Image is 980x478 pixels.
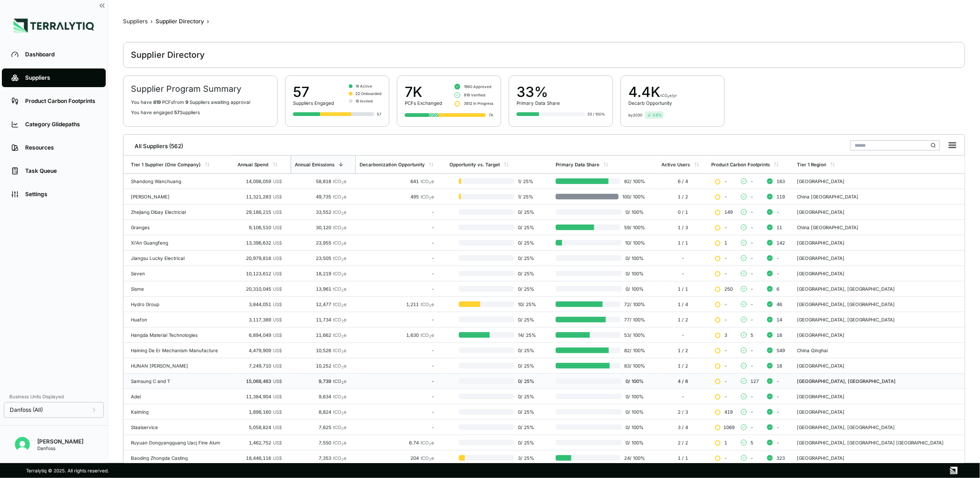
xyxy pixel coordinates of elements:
[429,181,431,185] sub: 2
[622,209,645,215] span: 0 / 100 %
[360,255,434,261] div: -
[333,317,347,322] span: tCO e
[10,406,43,414] span: Danfoss (All)
[750,255,753,261] span: -
[750,348,753,353] span: -
[724,317,727,322] span: -
[514,317,539,322] span: 0 / 25 %
[514,409,539,415] span: 0 / 25 %
[294,225,347,230] div: 30,120
[273,271,282,276] span: US$
[238,317,282,322] div: 3,117,389
[360,286,434,292] div: -
[25,191,96,198] div: Settings
[622,378,645,384] span: 0 / 100 %
[341,365,344,369] sub: 2
[131,83,270,95] h2: Supplier Program Summary
[333,301,347,307] span: tCO e
[662,378,704,384] div: 4 / 6
[724,348,727,353] span: -
[724,363,727,369] span: -
[360,317,434,322] div: -
[360,178,434,184] div: 641
[341,411,344,416] sub: 2
[355,83,372,89] span: 19 Active
[797,240,946,246] div: [GEOGRAPHIC_DATA]
[293,100,334,106] div: Suppliers Engaged
[622,424,645,430] span: 0 / 100 %
[295,162,334,167] div: Annual Emissions
[622,409,645,415] span: 0 / 100 %
[273,378,282,384] span: US$
[662,209,704,215] div: 0 / 1
[464,101,493,106] span: 3812 In Progress
[153,99,161,105] span: 819
[150,18,153,25] span: ›
[341,181,344,185] sub: 2
[185,99,188,105] span: 9
[797,255,946,261] div: [GEOGRAPHIC_DATA]
[131,394,230,399] div: Adel
[662,286,704,292] div: 1 / 1
[797,178,946,184] div: [GEOGRAPHIC_DATA]
[238,255,282,261] div: 20,979,818
[238,301,282,307] div: 3,844,051
[750,332,753,338] span: 5
[620,348,645,353] span: 82 / 100 %
[797,363,946,369] div: [GEOGRAPHIC_DATA]
[464,84,491,89] span: 1960 Approved
[797,209,946,215] div: [GEOGRAPHIC_DATA]
[750,301,753,307] span: -
[750,209,753,215] span: -
[514,255,539,261] span: 0 / 25 %
[294,271,347,276] div: 18,219
[776,271,779,276] span: -
[131,162,201,167] div: Tier 1 Supplier (One Company)
[131,240,230,246] div: Xi'An Guangfeng
[294,424,347,430] div: 7,625
[620,301,645,307] span: 72 / 100 %
[750,363,753,369] span: -
[660,93,677,98] span: tCO₂e/yr
[25,121,96,128] div: Category Glidepaths
[514,271,539,276] span: 0 / 25 %
[333,286,347,292] span: tCO e
[333,348,347,353] span: tCO e
[724,394,727,399] span: -
[429,304,431,308] sub: 2
[776,409,779,415] span: -
[620,225,645,230] span: 59 / 100 %
[238,378,282,384] div: 15,068,463
[662,332,704,338] div: -
[724,378,727,384] span: -
[131,317,230,322] div: Huafon
[621,240,645,246] span: 10 / 100 %
[131,194,230,199] div: [PERSON_NAME]
[662,271,704,276] div: -
[797,394,946,399] div: [GEOGRAPHIC_DATA]
[776,209,779,215] span: -
[724,255,727,261] span: -
[333,271,347,276] span: tCO e
[273,317,282,322] span: US$
[622,255,645,261] span: 0 / 100 %
[797,317,946,322] div: [GEOGRAPHIC_DATA], [GEOGRAPHIC_DATA]
[514,424,539,430] span: 0 / 25 %
[653,112,662,118] span: 0.8 %
[131,109,270,115] p: You have engaged Suppliers
[238,424,282,430] div: 5,058,824
[360,209,434,215] div: -
[293,83,334,100] div: 57
[360,194,434,199] div: 495
[620,317,645,322] span: 77 / 100 %
[620,363,645,369] span: 83 / 100 %
[333,178,347,184] span: tCO e
[273,194,282,199] span: US$
[360,409,434,415] div: -
[711,162,770,167] div: Product Carbon Footprints
[724,301,727,307] span: -
[341,335,344,339] sub: 2
[25,74,96,82] div: Suppliers
[238,194,282,199] div: 11,321,283
[750,178,753,184] span: -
